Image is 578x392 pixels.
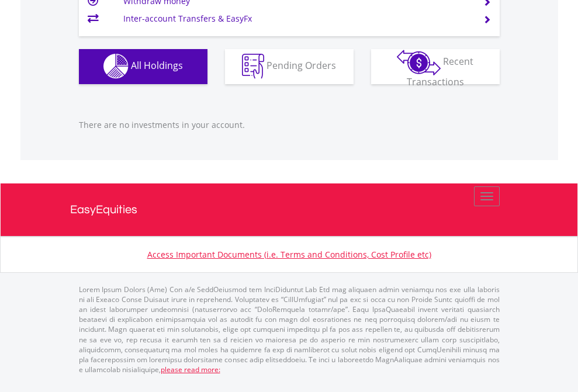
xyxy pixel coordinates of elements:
img: pending_instructions-wht.png [242,54,264,79]
p: Lorem Ipsum Dolors (Ame) Con a/e SeddOeiusmod tem InciDiduntut Lab Etd mag aliquaen admin veniamq... [79,285,500,374]
p: There are no investments in your account. [79,119,500,131]
span: Recent Transactions [407,55,474,88]
a: EasyEquities [70,183,508,236]
span: Pending Orders [266,59,336,72]
img: transactions-zar-wht.png [397,50,441,75]
img: holdings-wht.png [103,54,129,79]
a: Access Important Documents (i.e. Terms and Conditions, Cost Profile etc) [147,249,431,260]
button: Recent Transactions [371,49,500,84]
button: All Holdings [79,49,207,84]
a: please read more: [161,365,220,374]
td: Inter-account Transfers & EasyFx [123,10,469,27]
span: All Holdings [131,59,183,72]
button: Pending Orders [225,49,354,84]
